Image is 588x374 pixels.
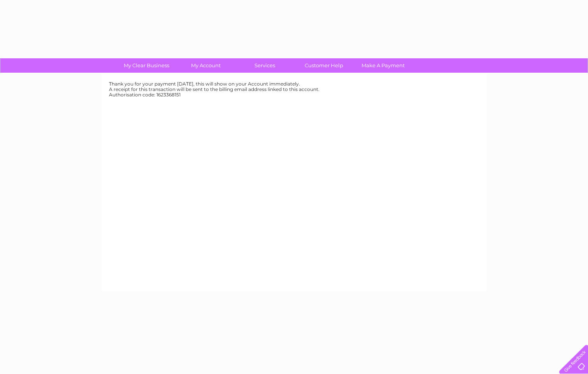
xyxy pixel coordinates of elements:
a: My Account [174,58,238,73]
a: My Clear Business [114,58,179,73]
a: Services [233,58,297,73]
div: Authorisation code: 1623368151 [109,92,479,98]
div: A receipt for this transaction will be sent to the billing email address linked to this account. [109,87,479,92]
a: Make A Payment [351,58,415,73]
div: Thank you for your payment [DATE], this will show on your Account immediately. [109,81,479,87]
a: Customer Help [292,58,356,73]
